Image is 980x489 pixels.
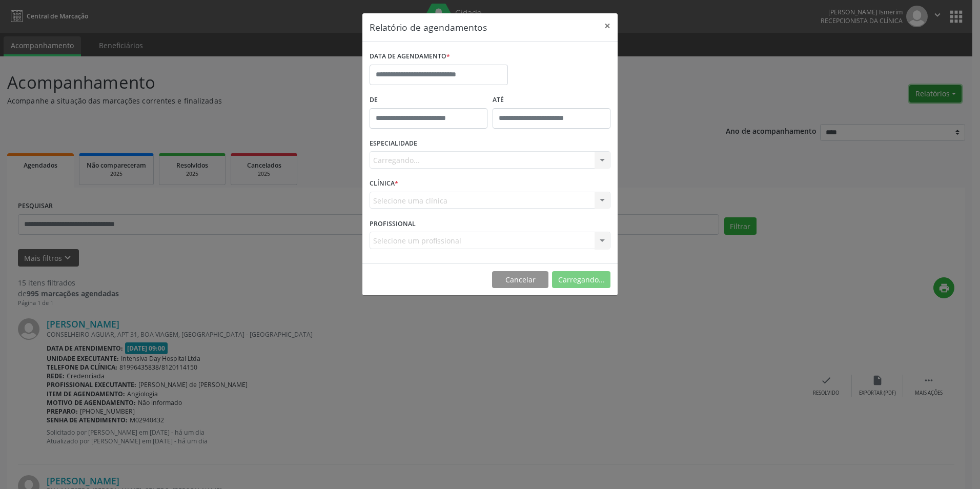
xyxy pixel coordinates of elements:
label: PROFISSIONAL [370,216,416,232]
label: ESPECIALIDADE [370,136,417,152]
button: Carregando... [552,271,610,289]
label: CLÍNICA [370,176,398,192]
label: ATÉ [493,92,610,108]
label: De [370,92,487,108]
label: DATA DE AGENDAMENTO [370,49,450,65]
button: Cancelar [492,271,548,289]
button: Close [597,13,618,38]
h5: Relatório de agendamentos [370,21,487,34]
